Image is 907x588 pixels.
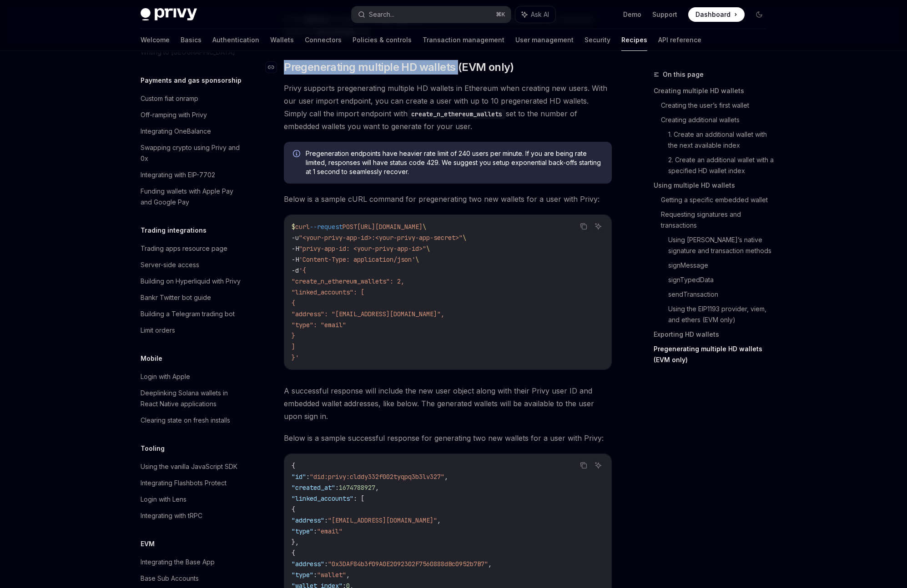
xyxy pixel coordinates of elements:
span: , [437,516,441,524]
span: : [335,483,339,492]
span: : [324,516,328,524]
span: "linked_accounts" [292,494,353,503]
div: Funding wallets with Apple Pay and Google Pay [141,186,244,208]
span: { [292,299,295,307]
a: Login with Apple [133,369,250,385]
img: dark logo [141,8,197,21]
a: Integrating with tRPC [133,508,250,524]
div: Trading apps resource page [141,243,227,254]
a: Using the vanilla JavaScript SDK [133,458,250,475]
a: Deeplinking Solana wallets in React Native applications [133,385,250,412]
a: Swapping crypto using Privy and 0x [133,140,250,167]
span: : [ [353,494,364,503]
span: \ [415,255,419,264]
div: Swapping crypto using Privy and 0x [141,142,244,164]
button: Ask AI [592,459,604,471]
a: Building a Telegram trading bot [133,306,250,322]
span: "privy-app-id: <your-privy-app-id>" [299,244,426,253]
span: ] [292,343,295,351]
span: "address": "[EMAIL_ADDRESS][DOMAIN_NAME]", [292,310,444,318]
a: Trading apps resource page [133,240,250,257]
h5: Tooling [141,443,165,454]
div: Integrating OneBalance [141,126,211,137]
a: Integrating Flashbots Protect [133,475,250,491]
span: POST [343,223,357,231]
code: create_n_ethereum_wallets [408,109,506,119]
a: Base Sub Accounts [133,570,250,587]
span: "did:privy:clddy332f002tyqpq3b3lv327" [310,473,444,481]
span: "id" [292,473,306,481]
a: User management [515,29,574,51]
div: Server-side access [141,259,199,270]
a: Welcome [141,29,170,51]
span: { [292,549,295,557]
span: : [313,571,317,579]
span: , [488,560,492,568]
a: Using the EIP1193 provider, viem, and ethers (EVM only) [668,302,774,327]
a: Server-side access [133,257,250,273]
span: , [444,473,448,481]
span: 'Content-Type: application/json' [299,255,415,264]
span: --request [310,223,343,231]
span: [URL][DOMAIN_NAME] [357,223,423,231]
span: -H [292,255,299,264]
span: }, [292,538,299,546]
a: Integrating OneBalance [133,123,250,140]
a: sendTransaction [668,287,774,302]
div: Building a Telegram trading bot [141,309,235,319]
span: : [306,473,310,481]
span: Below is a sample successful response for generating two new wallets for a user with Privy: [284,432,612,444]
a: API reference [658,29,701,51]
a: Custom fiat onramp [133,90,250,107]
a: Bankr Twitter bot guide [133,289,250,306]
span: Ask AI [531,10,549,19]
span: , [346,571,350,579]
span: "[EMAIL_ADDRESS][DOMAIN_NAME]" [328,516,437,524]
svg: Info [293,150,302,159]
span: Dashboard [695,10,731,19]
a: Policies & controls [353,29,412,51]
div: Clearing state on fresh installs [141,415,230,426]
div: Building on Hyperliquid with Privy [141,276,241,287]
span: A successful response will include the new user object along with their Privy user ID and embedde... [284,384,612,423]
a: Connectors [305,29,342,51]
a: Creating the user’s first wallet [661,98,774,113]
span: "type" [292,571,313,579]
div: Bankr Twitter bot guide [141,292,211,303]
a: 2. Create an additional wallet with a specified HD wallet index [668,153,774,178]
div: Base Sub Accounts [141,573,199,584]
span: }' [292,354,299,362]
span: "<your-privy-app-id>:<your-privy-app-secret>" [299,234,463,242]
span: Pregenerating multiple HD wallets (EVM only) [284,60,514,75]
div: Integrating the Base App [141,557,215,568]
span: Pregeneration endpoints have heavier rate limit of 240 users per minute. If you are being rate li... [306,149,603,176]
button: Ask AI [515,6,555,23]
span: "type" [292,527,313,535]
span: Privy supports pregenerating multiple HD wallets in Ethereum when creating new users. With our us... [284,82,612,133]
a: Creating additional wallets [661,113,774,127]
span: On this page [663,69,704,80]
span: curl [295,223,310,231]
button: Search...⌘K [352,6,511,23]
a: Clearing state on fresh installs [133,412,250,429]
button: Toggle dark mode [752,7,766,22]
div: Search... [369,9,394,20]
div: Using the vanilla JavaScript SDK [141,461,237,472]
span: "create_n_ethereum_wallets": 2, [292,277,404,285]
div: Integrating with tRPC [141,510,202,521]
span: -u [292,234,299,242]
div: Login with Apple [141,371,190,382]
a: Off-ramping with Privy [133,107,250,123]
button: Copy the contents from the code block [578,220,590,232]
span: $ [292,223,295,231]
button: Copy the contents from the code block [578,459,590,471]
a: signTypedData [668,273,774,287]
a: Login with Lens [133,491,250,508]
button: Ask AI [592,220,604,232]
span: } [292,332,295,340]
span: { [292,462,295,470]
div: Off-ramping with Privy [141,110,207,120]
a: Limit orders [133,322,250,339]
div: Integrating Flashbots Protect [141,478,227,488]
a: Using [PERSON_NAME]’s native signature and transaction methods [668,233,774,258]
